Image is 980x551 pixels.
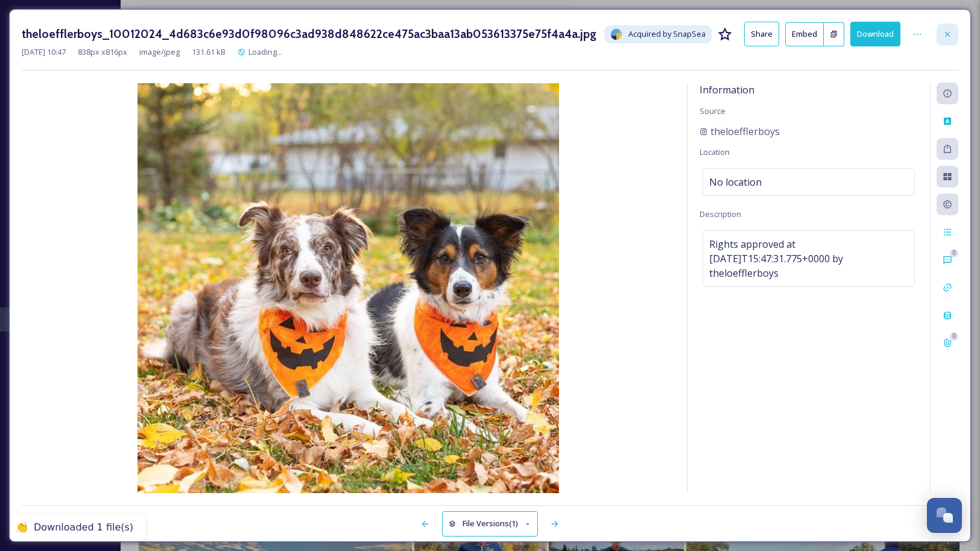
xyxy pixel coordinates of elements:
span: 131.61 kB [192,46,226,58]
button: Embed [785,22,824,46]
a: theloefflerboys [700,124,780,139]
img: 4d683c6e93d0f98096c3ad938d848622ce475ac3baa13ab053613375e75f4a4a.jpg [22,83,675,493]
span: Rights approved at [DATE]T15:47:31.775+0000 by theloefflerboys [709,237,908,280]
span: No location [709,175,762,189]
span: Acquired by SnapSea [628,28,706,40]
img: snapsea-logo.png [610,28,622,40]
button: File Versions(1) [442,511,539,536]
button: Share [744,22,779,46]
span: Location [700,146,730,157]
span: Loading... [248,46,282,57]
div: 👏 [16,521,28,534]
span: Source [700,105,726,116]
span: Information [700,83,754,96]
div: Downloaded 1 file(s) [34,521,133,534]
button: Download [850,22,900,46]
div: 0 [950,332,958,341]
span: theloefflerboys [710,124,780,139]
span: image/jpeg [139,46,180,58]
div: 0 [950,249,958,257]
span: [DATE] 10:47 [22,46,66,58]
span: Description [700,209,741,219]
span: 838 px x 816 px [78,46,127,58]
h3: theloefflerboys_10012024_4d683c6e93d0f98096c3ad938d848622ce475ac3baa13ab053613375e75f4a4a.jpg [22,25,596,43]
button: Open Chat [927,498,962,533]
